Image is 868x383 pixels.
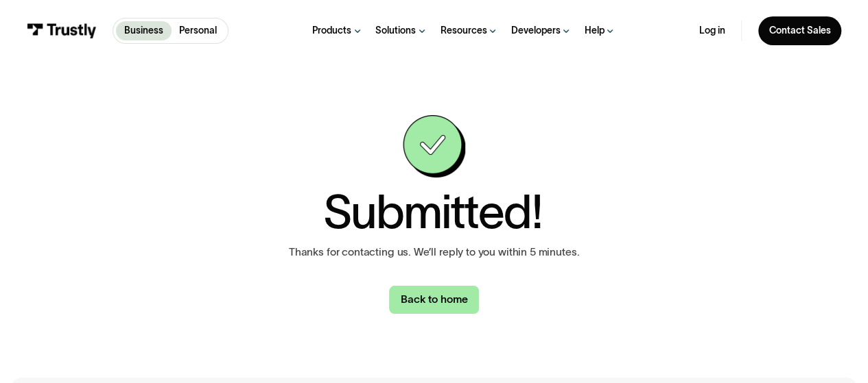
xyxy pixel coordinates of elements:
a: Back to home [389,286,479,314]
p: Personal [179,24,217,38]
p: Business [124,24,163,38]
div: Resources [440,25,486,37]
div: Developers [511,25,561,37]
a: Business [116,21,171,40]
p: Thanks for contacting us. We’ll reply to you within 5 minutes. [289,246,579,259]
a: Log in [699,25,725,37]
a: Contact Sales [758,16,841,45]
div: Contact Sales [769,25,830,37]
a: Personal [172,21,225,40]
h1: Submitted! [323,188,541,235]
div: Help [585,25,605,37]
img: Trustly Logo [27,23,97,38]
div: Solutions [375,25,416,37]
div: Products [312,25,351,37]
